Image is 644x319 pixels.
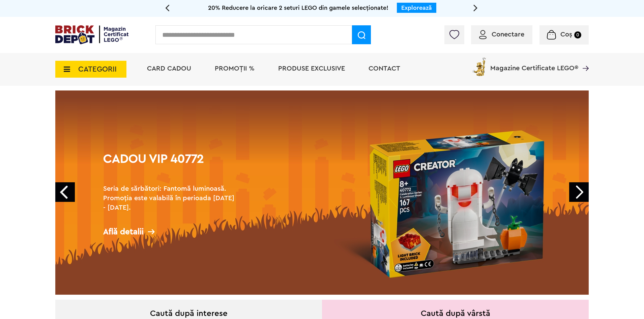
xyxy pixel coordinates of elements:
[147,65,191,72] a: Card Cadou
[369,65,400,72] a: Contact
[215,65,255,72] a: PROMOȚII %
[569,182,589,202] a: Next
[78,65,117,73] span: CATEGORII
[103,184,238,212] h2: Seria de sărbători: Fantomă luminoasă. Promoția este valabilă în perioada [DATE] - [DATE].
[401,5,432,11] a: Explorează
[490,56,578,72] span: Magazine Certificate LEGO®
[578,56,589,63] a: Magazine Certificate LEGO®
[55,90,589,295] a: Cadou VIP 40772Seria de sărbători: Fantomă luminoasă. Promoția este valabilă în perioada [DATE] -...
[55,182,75,202] a: Prev
[103,153,238,177] h1: Cadou VIP 40772
[492,31,524,38] span: Conectare
[208,5,388,11] span: 20% Reducere la oricare 2 seturi LEGO din gamele selecționate!
[479,31,524,38] a: Conectare
[574,31,581,38] small: 0
[560,31,572,38] span: Coș
[103,228,238,236] div: Află detalii
[278,65,345,72] a: Produse exclusive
